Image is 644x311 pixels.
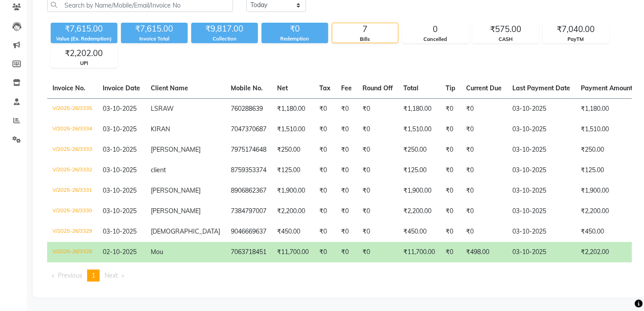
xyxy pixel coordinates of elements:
td: 7063718451 [225,242,272,263]
td: ₹1,900.00 [398,181,440,201]
span: Client Name [151,84,188,92]
div: PayTM [543,36,609,43]
span: Next [105,271,118,279]
td: ₹0 [336,160,357,181]
td: V/2025-26/3328 [47,242,97,263]
div: CASH [473,36,539,43]
span: [DEMOGRAPHIC_DATA] [151,227,220,235]
span: 03-10-2025 [103,105,137,113]
td: ₹450.00 [272,222,314,242]
td: ₹0 [440,201,461,222]
td: V/2025-26/3333 [47,140,97,160]
div: Value (Ex. Redemption) [51,35,117,43]
td: ₹0 [357,242,398,263]
div: ₹2,202.00 [51,47,117,60]
td: ₹2,200.00 [272,201,314,222]
span: 03-10-2025 [103,145,137,153]
td: 03-10-2025 [507,160,576,181]
td: ₹450.00 [398,222,440,242]
td: ₹1,180.00 [576,98,644,119]
td: ₹0 [440,140,461,160]
td: ₹0 [357,119,398,140]
td: ₹0 [357,222,398,242]
td: ₹125.00 [576,160,644,181]
td: ₹0 [357,140,398,160]
td: ₹0 [336,181,357,201]
td: ₹0 [314,181,336,201]
span: Round Off [362,84,393,92]
span: 03-10-2025 [103,207,137,215]
div: Collection [191,35,258,43]
span: Tax [319,84,330,92]
td: ₹250.00 [576,140,644,160]
td: V/2025-26/3335 [47,98,97,119]
span: Net [277,84,288,92]
td: ₹0 [461,181,507,201]
td: V/2025-26/3332 [47,160,97,181]
td: ₹0 [357,181,398,201]
nav: Pagination [47,270,632,282]
td: ₹0 [336,98,357,119]
div: UPI [51,60,117,67]
td: ₹0 [314,201,336,222]
td: V/2025-26/3331 [47,181,97,201]
td: 03-10-2025 [507,242,576,263]
span: Current Due [466,84,502,92]
td: ₹250.00 [272,140,314,160]
td: ₹1,510.00 [576,119,644,140]
span: 1 [92,271,95,279]
td: ₹498.00 [461,242,507,263]
div: ₹7,615.00 [51,23,117,35]
td: 03-10-2025 [507,181,576,201]
span: Mou [151,248,163,256]
td: ₹1,900.00 [576,181,644,201]
span: Invoice Date [103,84,140,92]
span: 03-10-2025 [103,227,137,235]
span: [PERSON_NAME] [151,207,201,215]
span: Mobile No. [231,84,263,92]
span: LS [151,105,158,113]
td: V/2025-26/3334 [47,119,97,140]
td: ₹1,180.00 [272,98,314,119]
td: V/2025-26/3329 [47,222,97,242]
td: ₹0 [440,222,461,242]
td: ₹0 [440,98,461,119]
td: ₹2,202.00 [576,242,644,263]
span: Last Payment Date [512,84,570,92]
div: 7 [332,23,398,36]
div: ₹7,615.00 [121,23,188,35]
td: ₹0 [440,160,461,181]
td: ₹0 [336,201,357,222]
div: Cancelled [402,36,468,43]
td: 760288639 [225,98,272,119]
td: ₹0 [357,160,398,181]
td: ₹0 [461,98,507,119]
td: ₹450.00 [576,222,644,242]
td: ₹0 [461,201,507,222]
td: 03-10-2025 [507,119,576,140]
td: ₹0 [336,222,357,242]
span: RAW [158,105,174,113]
td: ₹0 [461,119,507,140]
span: [PERSON_NAME] [151,186,201,194]
td: ₹0 [336,119,357,140]
td: ₹1,510.00 [272,119,314,140]
td: 7384797007 [225,201,272,222]
span: Total [403,84,419,92]
div: Redemption [262,35,328,43]
td: ₹0 [314,140,336,160]
td: 8906862367 [225,181,272,201]
span: 03-10-2025 [103,166,137,174]
td: 03-10-2025 [507,140,576,160]
div: ₹9,817.00 [191,23,258,35]
span: 03-10-2025 [103,125,137,133]
td: ₹0 [314,222,336,242]
td: 03-10-2025 [507,222,576,242]
td: ₹0 [314,119,336,140]
div: Invoice Total [121,35,188,43]
td: ₹2,200.00 [398,201,440,222]
td: ₹1,510.00 [398,119,440,140]
td: ₹11,700.00 [398,242,440,263]
td: ₹0 [357,201,398,222]
span: [PERSON_NAME] [151,145,201,153]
